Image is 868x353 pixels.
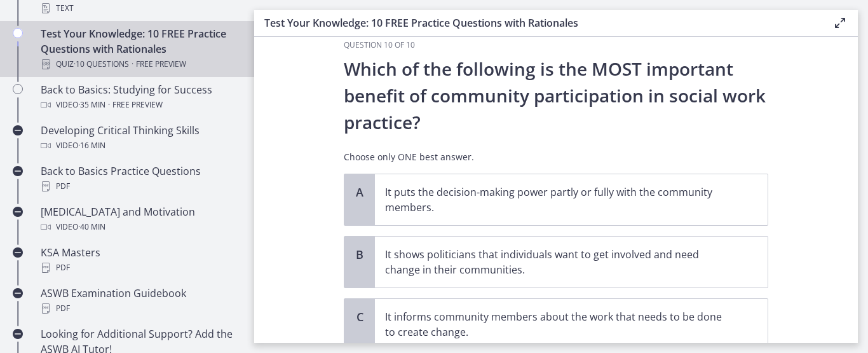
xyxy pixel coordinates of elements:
[108,97,110,113] span: ·
[78,138,105,153] span: · 16 min
[344,40,768,50] h3: Question 10 of 10
[41,245,239,275] div: KSA Masters
[41,57,239,72] div: Quiz
[136,57,186,72] span: Free preview
[352,247,367,262] span: B
[41,163,239,194] div: Back to Basics Practice Questions
[41,301,239,316] div: PDF
[385,184,732,215] p: It puts the decision-making power partly or fully with the community members.
[41,123,239,153] div: Developing Critical Thinking Skills
[344,151,768,163] p: Choose only ONE best answer.
[41,286,239,316] div: ASWB Examination Guidebook
[41,1,239,16] div: Text
[41,260,239,275] div: PDF
[112,97,163,113] span: Free preview
[352,309,367,324] span: C
[74,57,129,72] span: · 10 Questions
[41,97,239,113] div: Video
[41,82,239,113] div: Back to Basics: Studying for Success
[41,204,239,235] div: [MEDICAL_DATA] and Motivation
[344,55,768,135] p: Which of the following is the MOST important benefit of community participation in social work pr...
[78,219,105,235] span: · 40 min
[41,219,239,235] div: Video
[385,247,732,277] p: It shows politicians that individuals want to get involved and need change in their communities.
[41,138,239,153] div: Video
[385,309,732,340] p: It informs community members about the work that needs to be done to create change.
[132,57,133,72] span: ·
[264,15,812,31] h3: Test Your Knowledge: 10 FREE Practice Questions with Rationales
[352,184,367,200] span: A
[41,179,239,194] div: PDF
[41,26,239,72] div: Test Your Knowledge: 10 FREE Practice Questions with Rationales
[78,97,105,113] span: · 35 min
